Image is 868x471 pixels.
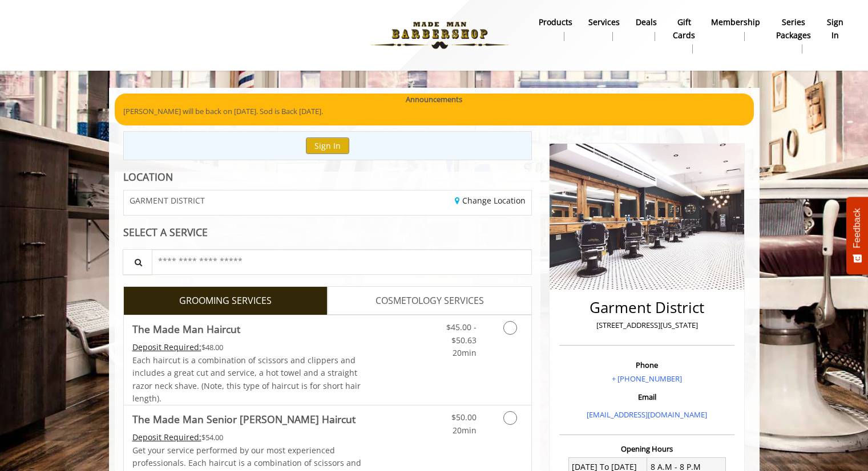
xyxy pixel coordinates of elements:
a: Series packagesSeries packages [768,14,819,56]
span: This service needs some Advance to be paid before we block your appointment [132,342,201,352]
span: Feedback [852,208,862,248]
h2: Garment District [562,299,732,316]
a: MembershipMembership [703,14,768,44]
h3: Email [562,393,732,401]
b: The Made Man Senior [PERSON_NAME] Haircut [132,411,356,427]
span: Each haircut is a combination of scissors and clippers and includes a great cut and service, a ho... [132,355,361,404]
b: The Made Man Haircut [132,321,240,337]
button: Service Search [123,249,152,275]
div: $54.00 [132,431,362,444]
p: [PERSON_NAME] will be back on [DATE]. Sod is Back [DATE]. [123,105,745,117]
span: GROOMING SERVICES [179,294,272,308]
b: LOCATION [123,170,173,184]
div: $48.00 [132,341,362,354]
span: $50.00 [451,412,477,423]
h3: Phone [562,361,732,369]
button: Sign In [306,137,349,154]
b: Deals [636,16,657,29]
span: 20min [453,425,477,436]
a: + [PHONE_NUMBER] [612,373,682,384]
b: Series packages [776,16,811,42]
a: Change Location [455,195,526,206]
h3: Opening Hours [559,445,734,453]
a: sign insign in [819,14,851,44]
b: Announcements [406,94,462,105]
span: GARMENT DISTRICT [130,196,205,205]
a: DealsDeals [628,14,665,44]
b: Services [588,16,620,29]
button: Feedback - Show survey [846,197,868,274]
a: Gift cardsgift cards [665,14,703,56]
b: Membership [711,16,760,29]
a: [EMAIL_ADDRESS][DOMAIN_NAME] [587,409,707,420]
span: COSMETOLOGY SERVICES [376,294,484,308]
b: products [539,16,572,29]
p: [STREET_ADDRESS][US_STATE] [562,319,732,331]
img: Made Man Barbershop logo [361,4,518,67]
b: sign in [827,16,843,42]
div: SELECT A SERVICE [123,227,532,238]
a: ServicesServices [580,14,628,44]
span: 20min [453,347,477,358]
a: Productsproducts [531,14,580,44]
span: $45.00 - $50.63 [446,322,477,345]
span: This service needs some Advance to be paid before we block your appointment [132,432,201,442]
b: gift cards [673,16,695,42]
